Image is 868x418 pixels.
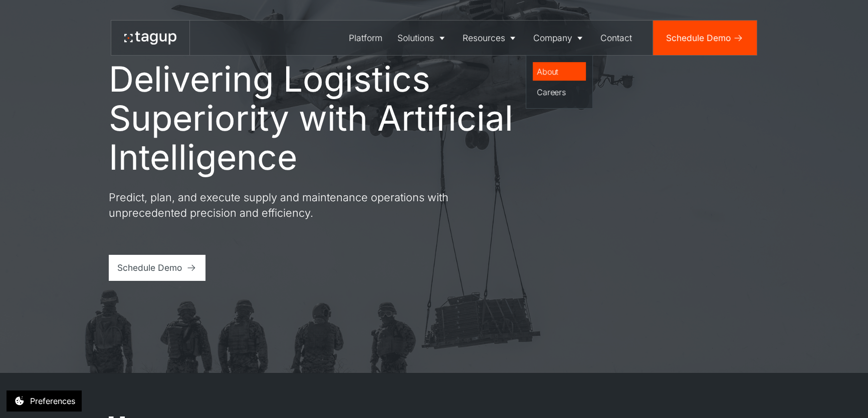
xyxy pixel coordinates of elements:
div: Contact [600,32,632,45]
a: Careers [533,83,586,102]
h1: Delivering Logistics Superiority with Artificial Intelligence [109,60,530,177]
nav: Company [526,55,593,108]
div: Preferences [30,395,75,407]
div: Platform [349,32,382,45]
a: Contact [593,21,639,55]
div: About [537,66,581,78]
div: Schedule Demo [666,32,731,45]
p: Predict, plan, and execute supply and maintenance operations with unprecedented precision and eff... [109,190,470,220]
div: Solutions [397,32,434,45]
a: Schedule Demo [109,255,206,281]
a: About [533,62,586,81]
a: Resources [455,21,526,55]
div: Company [533,32,572,45]
a: Company [526,21,593,55]
a: Schedule Demo [653,21,757,55]
div: Schedule Demo [117,261,182,274]
div: Resources [463,32,505,45]
div: Careers [537,86,581,98]
a: Platform [341,21,390,55]
a: Solutions [390,21,455,55]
